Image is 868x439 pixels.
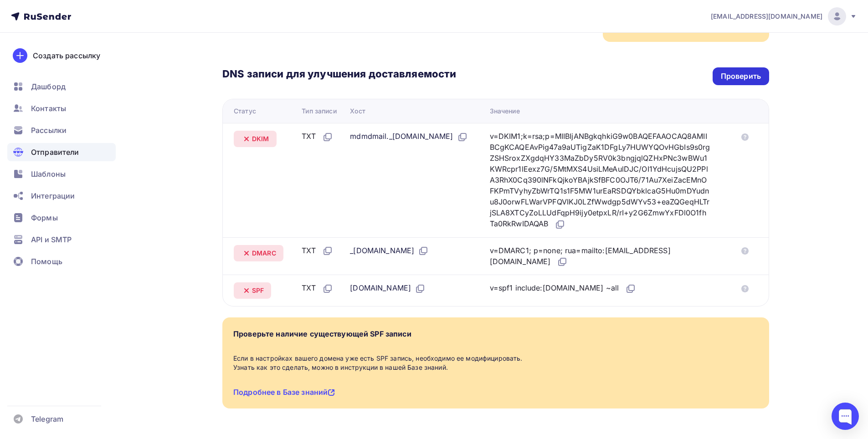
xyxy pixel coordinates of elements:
[252,286,264,295] span: SPF
[302,107,336,116] div: Тип записи
[7,143,116,161] a: Отправители
[302,282,333,294] div: TXT
[721,71,761,82] div: Проверить
[350,107,365,116] div: Хост
[31,125,67,136] span: Рассылки
[31,256,62,267] span: Помощь
[31,168,66,179] span: Шаблоны
[711,7,857,26] a: [EMAIL_ADDRESS][DOMAIN_NAME]
[490,245,710,268] div: v=DMARC1; p=none; rua=mailto:[EMAIL_ADDRESS][DOMAIN_NAME]
[233,388,335,397] a: Подробнее в Базе знаний
[31,413,63,424] span: Telegram
[233,354,758,372] div: Если в настройках вашего домена уже есть SPF запись, необходимо ее модифицировать. Узнать как это...
[31,234,72,245] span: API и SMTP
[302,131,333,143] div: TXT
[31,147,79,158] span: Отправители
[222,67,456,82] h3: DNS записи для улучшения доставляемости
[31,212,58,223] span: Формы
[490,107,520,116] div: Значение
[233,328,411,339] div: Проверьте наличие существующей SPF записи
[33,50,100,61] div: Создать рассылку
[7,77,116,96] a: Дашборд
[7,121,116,139] a: Рассылки
[7,165,116,183] a: Шаблоны
[711,12,822,21] span: [EMAIL_ADDRESS][DOMAIN_NAME]
[350,131,467,143] div: mdmdmail._[DOMAIN_NAME]
[7,209,116,227] a: Формы
[234,107,256,116] div: Статус
[31,81,66,92] span: Дашборд
[31,103,66,114] span: Контакты
[350,245,429,257] div: _[DOMAIN_NAME]
[490,282,637,294] div: v=spf1 include:[DOMAIN_NAME] ~all
[7,99,116,117] a: Контакты
[302,245,333,257] div: TXT
[350,282,426,294] div: [DOMAIN_NAME]
[252,134,269,143] span: DKIM
[31,190,75,201] span: Интеграции
[252,249,276,258] span: DMARC
[490,131,710,230] div: v=DKIM1;k=rsa;p=MIIBIjANBgkqhkiG9w0BAQEFAAOCAQ8AMIIBCgKCAQEAvPig47a9aUTigZaK1DFgLy7HUWYQOvHGbIs9s...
